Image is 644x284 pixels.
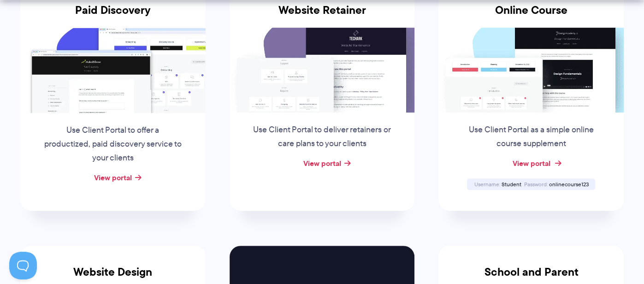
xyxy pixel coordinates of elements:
[512,158,550,169] a: View portal
[9,252,37,279] iframe: Toggle Customer Support
[43,124,183,165] p: Use Client Portal to offer a productized, paid discovery service to your clients
[303,158,341,169] a: View portal
[524,180,547,188] span: Password
[94,172,132,183] a: View portal
[438,4,624,28] h3: Online Course
[230,4,415,28] h3: Website Retainer
[501,180,521,188] span: Student
[549,180,588,188] span: onlinecourse123
[474,180,500,188] span: Username
[252,123,392,151] p: Use Client Portal to deliver retainers or care plans to your clients
[20,4,206,28] h3: Paid Discovery
[461,123,601,151] p: Use Client Portal as a simple online course supplement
